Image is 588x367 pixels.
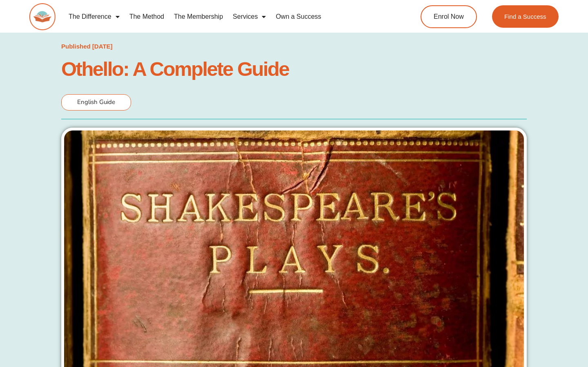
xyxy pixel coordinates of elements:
span: Find a Success [504,13,546,20]
a: Services [228,7,271,26]
span: Published [61,43,91,50]
a: The Membership [169,7,228,26]
a: Own a Success [271,7,326,26]
span: English Guide [77,98,115,106]
a: The Difference [64,7,125,26]
span: Enrol Now [434,13,464,20]
a: Enrol Now [421,5,477,28]
time: [DATE] [92,43,113,50]
a: Find a Success [492,5,559,28]
a: Published [DATE] [61,41,113,52]
a: The Method [125,7,169,26]
nav: Menu [64,7,390,26]
h1: Othello: A Complete Guide [61,60,527,78]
